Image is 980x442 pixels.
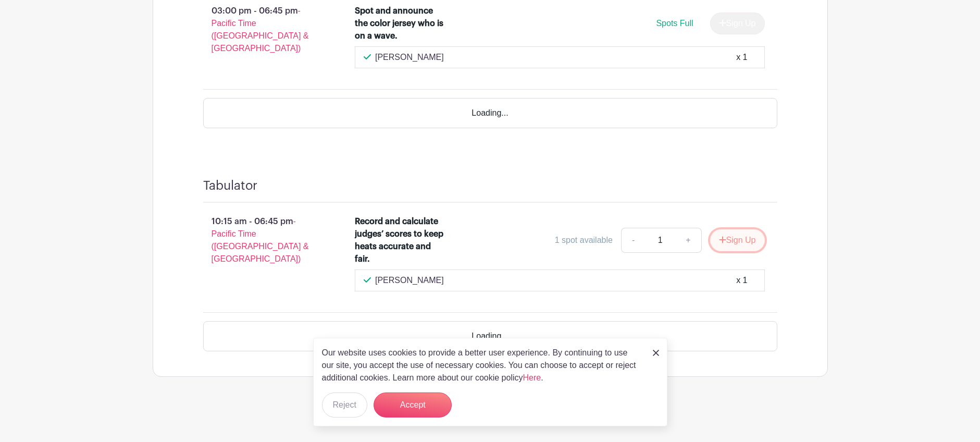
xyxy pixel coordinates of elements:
a: Here [523,373,541,382]
img: close_button-5f87c8562297e5c2d7936805f587ecaba9071eb48480494691a3f1689db116b3.svg [653,350,659,356]
span: - Pacific Time ([GEOGRAPHIC_DATA] & [GEOGRAPHIC_DATA]) [212,217,309,263]
div: x 1 [736,274,747,287]
p: 03:00 pm - 06:45 pm [187,1,339,59]
a: - [621,228,645,253]
p: [PERSON_NAME] [375,51,444,64]
div: Loading... [203,98,777,128]
div: 1 spot available [555,234,613,247]
button: Reject [322,392,367,418]
button: Sign Up [710,229,765,251]
a: + [675,228,701,253]
div: Spot and announce the color jersey who is on a wave. [355,5,445,42]
h4: Tabulator [203,178,257,193]
p: Our website uses cookies to provide a better user experience. By continuing to use our site, you ... [322,347,642,384]
div: Record and calculate judges’ scores to keep heats accurate and fair. [355,215,445,265]
span: Spots Full [656,19,693,28]
p: 10:15 am - 06:45 pm [187,211,339,269]
button: Accept [374,392,452,418]
p: [PERSON_NAME] [375,274,444,287]
div: Loading... [203,321,777,351]
div: x 1 [736,51,747,64]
